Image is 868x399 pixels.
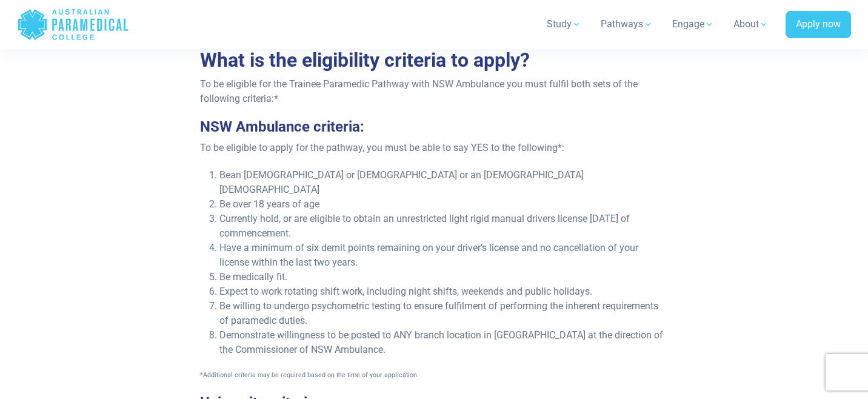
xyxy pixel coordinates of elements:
[200,77,668,106] p: To be eligible for the Trainee Paramedic Pathway with NSW Ambulance you must fulfil both sets of ...
[219,169,584,195] span: an [DEMOGRAPHIC_DATA] or [DEMOGRAPHIC_DATA] or an [DEMOGRAPHIC_DATA] [DEMOGRAPHIC_DATA]
[200,118,668,136] h3: NSW Ambulance criteria:
[219,212,668,241] li: Currently hold, or are eligible to obtain an unrestricted light rigid manual drivers license [DAT...
[786,11,851,39] a: Apply now
[200,371,419,379] span: *Additional criteria may be required based on the time of your application.
[219,284,668,299] li: Expect to work rotating shift work, including night shifts, weekends and public holidays.
[539,7,589,41] a: Study
[200,49,668,72] h2: What is the eligibility criteria to apply?
[219,299,668,328] li: Be willing to undergo psychometric testing to ensure fulfilment of performing the inherent requir...
[726,7,776,41] a: About
[593,7,660,41] a: Pathways
[219,328,668,357] li: Demonstrate willingness to be posted to ANY branch location in [GEOGRAPHIC_DATA] at the direction...
[219,270,668,284] li: Be medically fit.
[219,241,668,270] li: Have a minimum of six demit points remaining on your driver’s license and no cancellation of your...
[17,5,129,44] a: Australian Paramedical College
[665,7,721,41] a: Engage
[219,197,668,212] li: Be over 18 years of age
[200,141,668,155] p: To be eligible to apply for the pathway, you must be able to say YES to the following*:
[219,168,668,197] li: Be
